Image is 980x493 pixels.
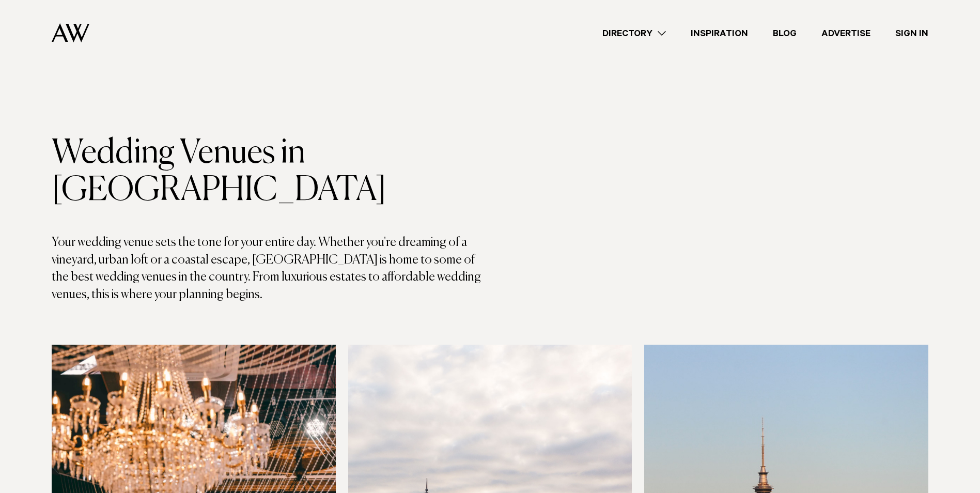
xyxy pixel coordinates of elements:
[52,234,490,303] p: Your wedding venue sets the tone for your entire day. Whether you're dreaming of a vineyard, urba...
[52,135,490,209] h1: Wedding Venues in [GEOGRAPHIC_DATA]
[883,26,941,40] a: Sign In
[678,26,760,40] a: Inspiration
[590,26,678,40] a: Directory
[52,23,89,42] img: Auckland Weddings Logo
[760,26,809,40] a: Blog
[809,26,883,40] a: Advertise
